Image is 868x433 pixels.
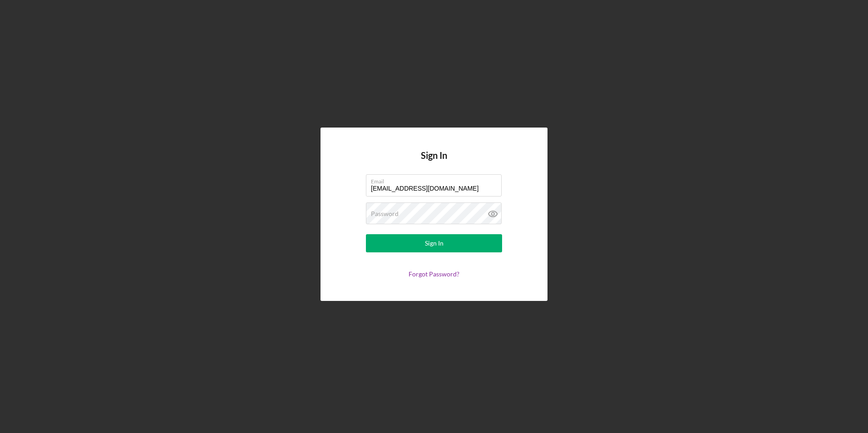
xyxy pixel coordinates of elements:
[421,150,447,174] h4: Sign In
[425,234,444,252] div: Sign In
[371,175,502,185] label: Email
[409,270,459,278] a: Forgot Password?
[366,234,502,252] button: Sign In
[371,210,399,217] label: Password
